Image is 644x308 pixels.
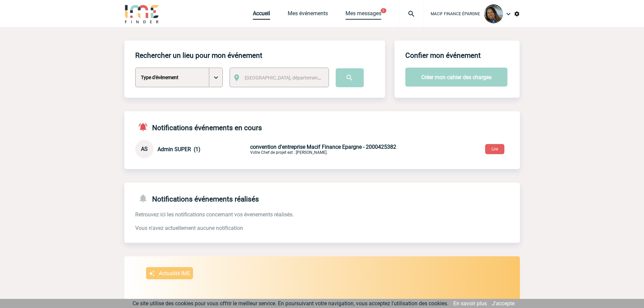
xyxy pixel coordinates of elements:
[431,11,480,16] span: MACIF FINANCE ÉPARGNE
[492,300,515,307] a: J'accepte
[245,75,339,80] span: [GEOGRAPHIC_DATA], département, région...
[135,211,294,218] span: Retrouvez ici les notifications concernant vos évenements réalisés.
[381,8,386,13] button: 1
[250,144,409,155] p: Votre Chef de projet est : [PERSON_NAME].
[138,122,152,132] img: notifications-active-24-px-r.png
[135,122,262,132] h4: Notifications événements en cours
[253,10,270,20] a: Accueil
[135,193,259,203] h4: Notifications événements réalisés
[133,300,448,307] span: Ce site utilise des cookies pour vous offrir le meilleur service. En poursuivant votre navigation...
[345,10,381,20] a: Mes messages
[138,193,152,203] img: notifications-24-px-g.png
[405,51,481,60] h4: Confier mon événement
[135,225,243,231] span: Vous n'avez actuellement aucune notification
[405,68,507,87] button: Créer mon cahier des charges
[141,146,148,152] span: AS
[135,145,409,152] a: AS Admin SUPER (1) convention d'entreprise Macif Finance Epargne - 2000425382Votre Chef de projet...
[135,140,249,158] div: Conversation privée : Client - Agence
[480,145,510,152] a: Lire
[158,146,200,152] span: Admin SUPER (1)
[485,144,504,154] button: Lire
[453,300,487,307] a: En savoir plus
[159,270,190,277] p: Actualité IME
[336,68,364,87] input: Submit
[288,10,328,20] a: Mes événements
[124,4,160,23] img: IME-Finder
[250,144,396,150] span: convention d'entreprise Macif Finance Epargne - 2000425382
[135,51,262,60] h4: Rechercher un lieu pour mon événement
[484,4,503,23] img: 127471-0.png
